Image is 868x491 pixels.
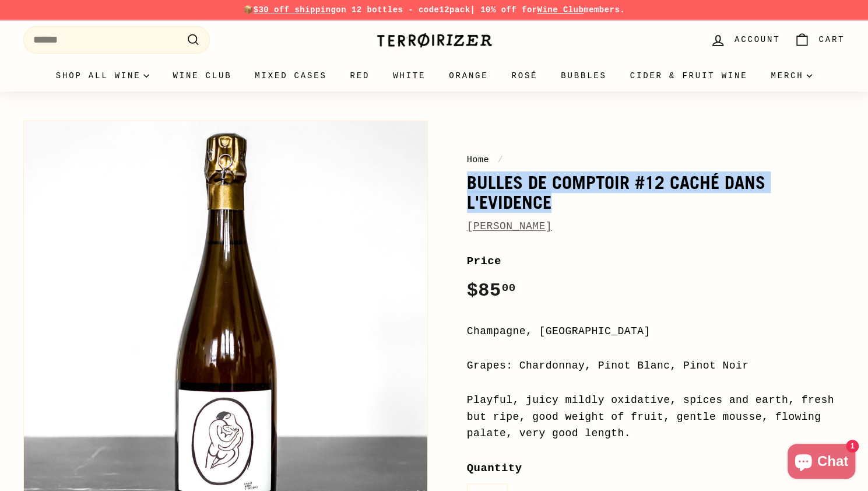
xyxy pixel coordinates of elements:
[467,220,552,232] a: [PERSON_NAME]
[23,3,845,16] p: 📦 on 12 bottles - code | 10% off for members.
[44,60,161,92] summary: Shop all wine
[549,60,618,92] a: Bubbles
[500,60,549,92] a: Rosé
[735,33,780,46] span: Account
[619,60,760,92] a: Cider & Fruit Wine
[784,444,859,482] inbox-online-store-chat: Shopify online store chat
[467,252,845,270] label: Price
[467,323,845,340] div: Champagne, [GEOGRAPHIC_DATA]
[467,357,845,374] div: Grapes: Chardonnay, Pinot Blanc, Pinot Noir
[537,5,584,15] a: Wine Club
[467,392,845,442] div: Playful, juicy mildly oxidative, spices and earth, fresh but ripe, good weight of fruit, gentle m...
[467,155,490,165] a: Home
[338,60,381,92] a: Red
[818,33,845,46] span: Cart
[467,460,845,477] label: Quantity
[467,153,845,167] nav: breadcrumbs
[437,60,500,92] a: Orange
[501,282,515,294] sup: 00
[439,5,470,15] strong: 12pack
[381,60,437,92] a: White
[759,60,824,92] summary: Merch
[467,280,516,301] span: $85
[467,173,845,212] h1: Bulles de Comptoir #12 Caché dans L'Evidence
[161,60,243,92] a: Wine Club
[495,155,507,165] span: /
[787,23,852,57] a: Cart
[254,5,336,15] span: $30 off shipping
[703,23,787,57] a: Account
[243,60,338,92] a: Mixed Cases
